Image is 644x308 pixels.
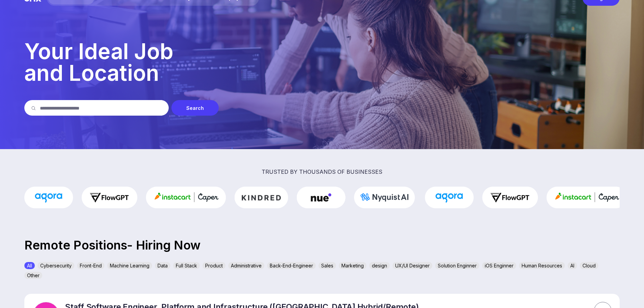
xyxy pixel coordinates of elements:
[38,262,74,269] div: Cybersecurity
[77,262,104,269] div: Front-End
[155,262,170,269] div: Data
[173,262,200,269] div: Full Stack
[339,262,366,269] div: Marketing
[580,262,598,269] div: Cloud
[24,41,620,84] p: Your Ideal Job and Location
[568,262,577,269] div: AI
[369,262,390,269] div: design
[107,262,152,269] div: Machine Learning
[228,262,264,269] div: Administrative
[202,262,225,269] div: Product
[267,262,316,269] div: Back-End-Engineer
[482,262,516,269] div: iOS Enginner
[24,262,35,269] div: All
[24,272,42,279] div: Other
[318,262,336,269] div: Sales
[171,100,219,116] div: Search
[392,262,432,269] div: UX/UI Designer
[435,262,479,269] div: Solution Enginner
[519,262,565,269] div: Human Resources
